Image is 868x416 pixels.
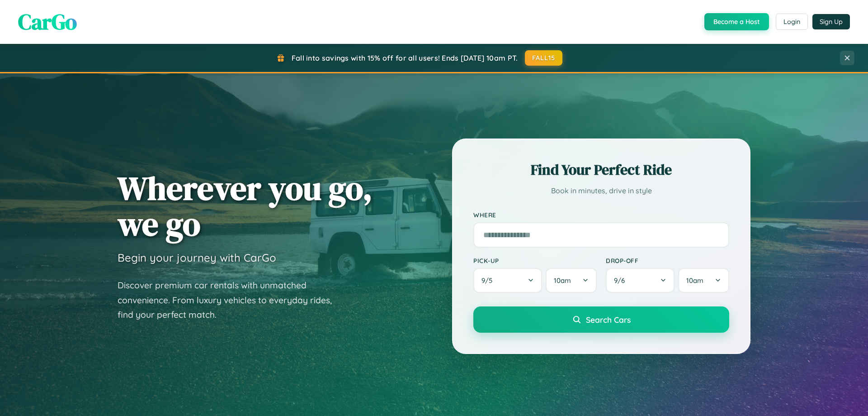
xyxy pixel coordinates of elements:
[473,306,729,333] button: Search Cars
[606,268,675,293] button: 9/6
[118,278,344,322] p: Discover premium car rentals with unmatched convenience. From luxury vehicles to everyday rides, ...
[473,268,542,293] button: 9/5
[473,211,729,219] label: Where
[18,7,77,37] span: CarGo
[118,251,276,264] h3: Begin your journey with CarGo
[473,184,729,197] p: Book in minutes, drive in style
[606,257,729,264] label: Drop-off
[546,268,597,293] button: 10am
[292,53,518,62] span: Fall into savings with 15% off for all users! Ends [DATE] 10am PT.
[525,50,563,66] button: FALL15
[554,276,571,285] span: 10am
[473,257,597,264] label: Pick-up
[118,170,373,242] h1: Wherever you go, we go
[586,315,631,325] span: Search Cars
[614,276,629,285] span: 9 / 6
[686,276,703,285] span: 10am
[704,13,769,30] button: Become a Host
[678,268,729,293] button: 10am
[812,14,850,29] button: Sign Up
[473,160,729,180] h2: Find Your Perfect Ride
[776,14,808,30] button: Login
[481,276,497,285] span: 9 / 5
